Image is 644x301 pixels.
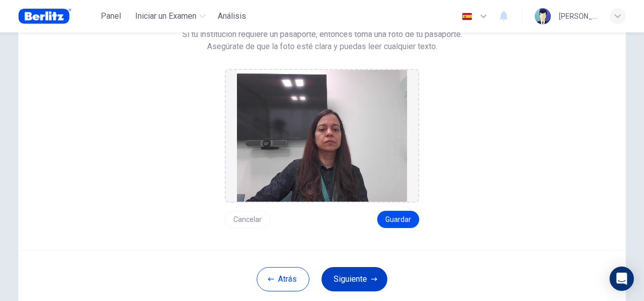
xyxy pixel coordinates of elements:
div: [PERSON_NAME] [559,10,597,22]
img: Berlitz Brasil logo [18,6,71,26]
img: Profile picture [535,8,551,24]
button: Panel [95,7,127,25]
a: Berlitz Brasil logo [18,6,95,26]
button: Iniciar un Examen [131,7,210,25]
div: Open Intercom Messenger [610,267,634,291]
button: Siguiente [321,267,387,291]
img: preview screemshot [237,70,407,202]
button: Cancelar [225,211,270,228]
button: Guardar [377,211,419,228]
div: Necesitas una licencia para acceder a este contenido [214,7,250,25]
img: es [461,13,473,20]
button: Atrás [257,267,309,291]
span: Iniciar un Examen [135,10,196,22]
button: Análisis [214,7,250,25]
span: Asegúrate de que la foto esté clara y puedas leer cualquier texto. [207,41,437,53]
span: Panel [101,10,121,22]
span: Análisis [218,10,246,22]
